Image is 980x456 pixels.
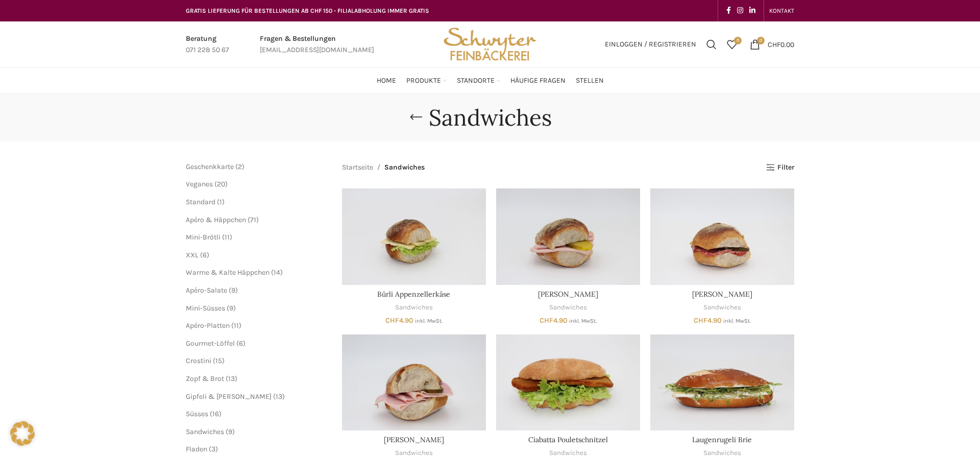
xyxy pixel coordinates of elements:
[766,163,794,172] a: Filter
[186,198,215,206] a: Standard
[186,445,207,453] a: Fladen
[186,215,246,224] a: Apéro & Häppchen
[231,286,235,295] span: 9
[186,356,211,365] span: Crostini
[496,188,640,284] a: Bürli Fleischkäse
[701,34,722,55] a: Suchen
[186,321,230,330] a: Apéro-Platten
[186,180,213,188] a: Veganes
[540,316,568,325] bdi: 4.90
[457,70,500,91] a: Standorte
[768,40,794,49] bdi: 0.00
[342,162,373,173] a: Startseite
[239,339,243,348] span: 6
[496,334,640,430] a: Ciabatta Pouletschnitzel
[757,37,765,44] span: 0
[342,162,425,173] nav: Breadcrumb
[377,290,450,299] a: Bürli Appenzellerkäse
[276,392,282,401] span: 13
[764,1,799,21] div: Secondary navigation
[722,34,742,55] a: 0
[274,268,280,277] span: 14
[212,410,219,418] span: 16
[768,40,780,49] span: CHF
[186,33,229,56] a: Infobox link
[186,339,235,348] a: Gourmet-Löffel
[538,290,598,299] a: [PERSON_NAME]
[734,4,746,18] a: Instagram social link
[211,445,215,453] span: 3
[228,374,235,383] span: 13
[406,76,441,86] span: Produkte
[528,435,608,444] a: Ciabatta Pouletschnitzel
[186,392,272,401] a: Gipfeli & [PERSON_NAME]
[692,290,752,299] a: [PERSON_NAME]
[605,41,696,48] span: Einloggen / Registrieren
[225,233,230,242] span: 11
[385,316,399,325] span: CHF
[186,427,224,436] a: Sandwiches
[703,303,741,313] a: Sandwiches
[745,34,799,55] a: 0 CHF0.00
[600,34,701,55] a: Einloggen / Registrieren
[181,70,799,91] div: Main navigation
[569,318,597,324] small: inkl. MwSt.
[694,316,722,325] bdi: 4.90
[186,251,199,259] a: XXL
[722,34,742,55] div: Meine Wunschliste
[385,316,413,325] bdi: 4.90
[723,318,751,324] small: inkl. MwSt.
[440,39,540,48] a: Site logo
[650,334,794,430] a: Laugenrugeli Brie
[576,70,604,91] a: Stellen
[234,321,239,330] span: 11
[186,268,269,277] a: Warme & Kalte Häppchen
[186,233,220,242] a: Mini-Brötli
[342,188,486,284] a: Bürli Appenzellerkäse
[576,76,604,86] span: Stellen
[734,37,742,44] span: 0
[769,1,794,21] a: KONTAKT
[229,304,233,313] span: 9
[403,107,429,128] a: Go back
[238,162,242,171] span: 2
[440,21,540,67] img: Bäckerei Schwyter
[186,286,227,295] a: Apéro-Salate
[219,198,222,206] span: 1
[384,435,444,444] a: [PERSON_NAME]
[186,410,208,418] a: Süsses
[694,316,707,325] span: CHF
[384,162,425,173] span: Sandwiches
[540,316,553,325] span: CHF
[186,374,224,383] a: Zopf & Brot
[186,304,225,313] a: Mini-Süsses
[510,76,566,86] span: Häufige Fragen
[186,7,429,14] span: GRATIS LIEFERUNG FÜR BESTELLUNGEN AB CHF 150 - FILIALABHOLUNG IMMER GRATIS
[723,4,734,18] a: Facebook social link
[650,188,794,284] a: Bürli Salami
[406,70,447,91] a: Produkte
[692,435,752,444] a: Laugenrugeli Brie
[186,162,234,171] a: Geschenkkarte
[395,303,433,313] a: Sandwiches
[377,70,396,91] a: Home
[429,104,552,131] h1: Sandwiches
[769,7,794,14] span: KONTAKT
[215,356,222,365] span: 15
